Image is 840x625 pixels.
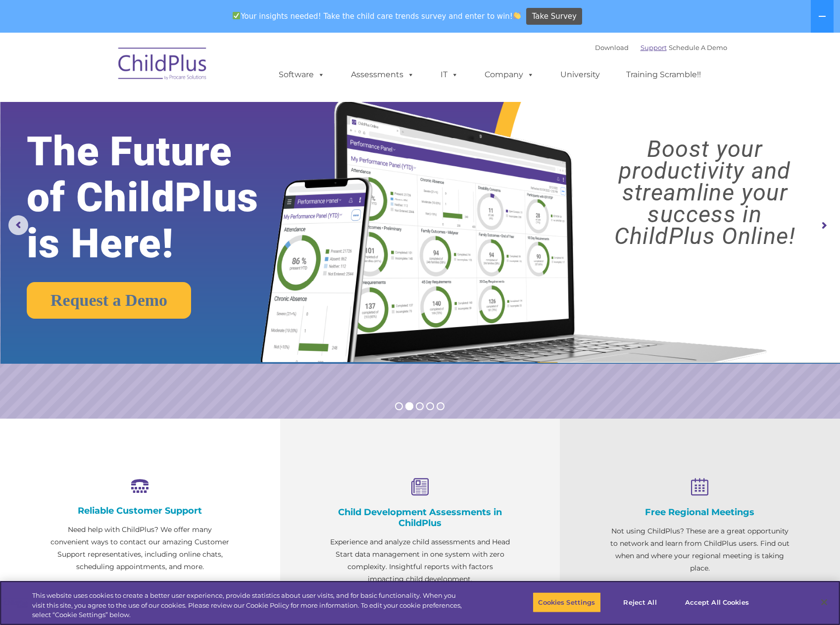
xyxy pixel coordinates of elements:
a: Software [269,65,335,85]
a: Company [475,65,544,85]
img: ChildPlus by Procare Solutions [113,41,212,90]
p: Experience and analyze child assessments and Head Start data management in one system with zero c... [330,536,511,585]
img: 👏 [513,12,521,19]
h4: Child Development Assessments in ChildPlus [330,507,511,529]
button: Close [813,591,835,613]
p: Not using ChildPlus? These are a great opportunity to network and learn from ChildPlus users. Fin... [609,525,791,575]
a: Assessments [341,65,424,85]
a: Support [641,44,667,51]
button: Cookies Settings [533,592,600,613]
div: This website uses cookies to create a better user experience, provide statistics about user visit... [32,591,462,620]
rs-layer: Boost your productivity and streamline your success in ChildPlus Online! [580,138,830,247]
a: Training Scramble!! [616,65,711,85]
a: Download [595,44,629,51]
span: Last name [138,65,168,73]
h4: Free Regional Meetings [609,507,791,518]
h4: Reliable Customer Support [49,505,231,516]
font: | [595,44,727,51]
a: Schedule A Demo [669,44,727,51]
a: Request a Demo [27,282,191,319]
span: Phone number [138,106,180,113]
p: Need help with ChildPlus? We offer many convenient ways to contact our amazing Customer Support r... [49,524,231,573]
a: IT [431,65,468,85]
rs-layer: The Future of ChildPlus is Here! [27,129,295,267]
span: Your insights needed! Take the child care trends survey and enter to win! [229,6,525,26]
img: ✅ [233,12,240,19]
a: University [550,65,610,85]
button: Accept All Cookies [680,592,754,613]
span: Take Survey [532,8,577,25]
a: Take Survey [526,8,582,25]
button: Reject All [609,592,671,613]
